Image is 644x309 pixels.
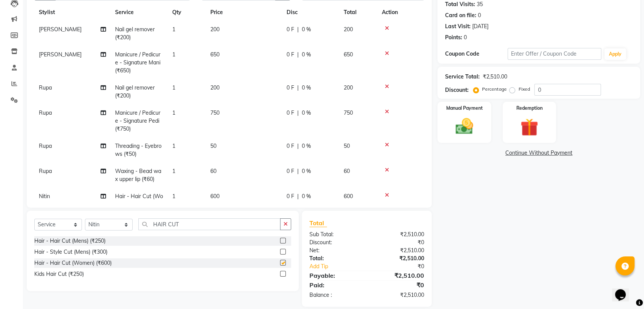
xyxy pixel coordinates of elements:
div: ₹0 [367,239,430,247]
span: 0 F [287,84,294,92]
span: Total [309,219,327,227]
th: Total [339,4,377,21]
div: Payable: [304,271,367,280]
span: 200 [344,84,353,91]
iframe: chat widget [612,279,636,301]
th: Disc [282,4,339,21]
span: 1 [172,51,175,58]
span: Rupa [39,168,52,175]
input: Enter Offer / Coupon Code [508,48,601,60]
th: Price [206,4,282,21]
span: 50 [344,142,350,149]
span: 200 [210,84,219,91]
span: 0 % [302,142,311,150]
div: 0 [464,34,467,42]
div: 0 [478,11,481,19]
img: _gift.svg [515,116,543,138]
div: [DATE] [472,22,489,30]
div: Balance : [304,291,367,299]
span: | [297,26,299,34]
div: ₹2,510.00 [367,247,430,255]
span: 600 [344,193,353,200]
span: Rupa [39,142,52,149]
span: | [297,51,299,59]
span: 50 [210,142,216,149]
span: 60 [344,168,350,175]
span: 0 F [287,142,294,150]
div: Service Total: [445,73,480,81]
span: [PERSON_NAME] [39,51,82,58]
span: 0 % [302,192,311,200]
span: Hair - Hair Cut (Women) (₹600) [115,193,163,208]
span: 0 % [302,26,311,34]
span: 750 [210,109,219,116]
div: Card on file: [445,11,476,19]
div: Paid: [304,280,367,290]
span: Nitin [39,193,50,200]
div: ₹2,510.00 [483,73,507,81]
span: 200 [210,26,219,33]
span: 60 [210,168,216,175]
input: Search or Scan [138,218,280,230]
span: Rupa [39,109,52,116]
span: 0 % [302,167,311,175]
div: ₹0 [367,280,430,290]
th: Qty [168,4,206,21]
span: 650 [210,51,219,58]
span: | [297,109,299,117]
span: 0 F [287,192,294,200]
div: Discount: [304,239,367,247]
span: 0 % [302,51,311,59]
th: Stylist [34,4,111,21]
div: Last Visit: [445,22,471,30]
div: 35 [477,0,483,8]
span: Waxing - Bead wax upper lip (₹60) [115,168,161,183]
span: 1 [172,109,175,116]
div: Coupon Code [445,50,508,58]
span: 0 % [302,109,311,117]
div: Points: [445,34,462,42]
th: Service [111,4,168,21]
span: 600 [210,193,219,200]
span: 0 % [302,84,311,92]
div: Total Visits: [445,0,475,8]
span: 1 [172,84,175,91]
span: | [297,142,299,150]
th: Action [377,4,424,21]
span: Manicure / Pedicure - Signature Mani (₹650) [115,51,160,74]
span: 1 [172,193,175,200]
span: Threading - Eyebrows (₹50) [115,142,162,157]
span: 0 F [287,26,294,34]
div: Net: [304,247,367,255]
div: ₹2,510.00 [367,271,430,280]
span: Rupa [39,84,52,91]
label: Fixed [518,86,530,93]
div: ₹0 [377,263,430,271]
span: 1 [172,142,175,149]
label: Percentage [482,86,506,93]
div: Hair - Hair Cut (Women) (₹600) [34,259,112,267]
span: 0 F [287,51,294,59]
span: 0 F [287,167,294,175]
span: | [297,192,299,200]
a: Add Tip [304,263,377,271]
span: 1 [172,168,175,175]
label: Redemption [516,105,542,112]
div: Sub Total: [304,231,367,239]
span: | [297,167,299,175]
div: Hair - Style Cut (Mens) (₹300) [34,248,107,256]
img: _cash.svg [450,116,479,136]
div: Discount: [445,86,469,94]
div: Hair - Hair Cut (Mens) (₹250) [34,237,106,245]
span: | [297,84,299,92]
div: ₹2,510.00 [367,291,430,299]
span: 1 [172,26,175,33]
a: Continue Without Payment [439,149,639,157]
label: Manual Payment [446,105,483,112]
span: [PERSON_NAME] [39,26,82,33]
button: Apply [604,48,626,60]
span: 0 F [287,109,294,117]
span: 200 [344,26,353,33]
span: Nail gel remover (₹200) [115,26,155,41]
div: Kids Hair Cut (₹250) [34,270,84,278]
